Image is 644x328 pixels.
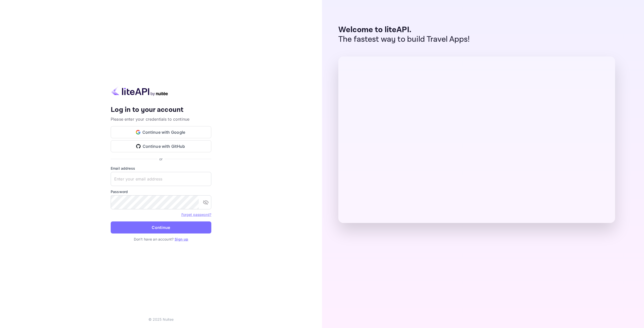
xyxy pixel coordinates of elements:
[338,57,615,223] img: liteAPI Dashboard Preview
[148,317,174,322] p: © 2025 Nuitee
[181,212,211,217] a: Forget password?
[201,197,211,207] button: toggle password visibility
[175,237,188,241] a: Sign up
[111,86,169,96] img: liteapi
[111,140,211,152] button: Continue with GitHub
[111,221,211,233] button: Continue
[111,116,211,122] p: Please enter your credentials to continue
[111,106,211,114] h4: Log in to your account
[111,172,211,186] input: Enter your email address
[111,237,211,242] p: Don't have an account?
[111,189,211,194] label: Password
[338,35,470,44] p: The fastest way to build Travel Apps!
[111,126,211,138] button: Continue with Google
[159,156,163,162] p: or
[111,166,211,171] label: Email address
[181,212,211,217] a: Forget password?
[338,25,470,35] p: Welcome to liteAPI.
